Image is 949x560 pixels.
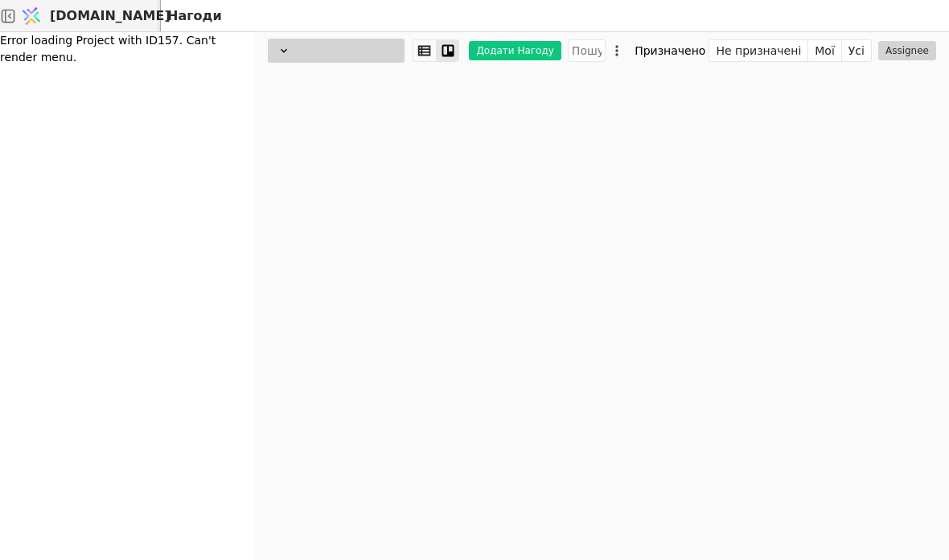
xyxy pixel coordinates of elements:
[842,39,871,62] button: Усі
[878,41,936,60] button: Assignee
[469,41,561,60] button: Додати Нагоду
[635,39,705,62] div: Призначено
[709,39,808,62] button: Не призначені
[161,6,222,26] h2: Нагоди
[50,6,170,26] span: [DOMAIN_NAME]
[19,1,43,31] img: Logo
[16,1,161,31] a: [DOMAIN_NAME]
[568,39,606,62] input: Пошук
[808,39,842,62] button: Мої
